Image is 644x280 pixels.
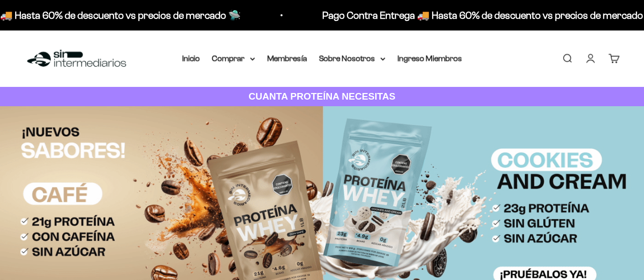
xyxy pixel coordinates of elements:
[212,52,255,65] summary: Comprar
[398,54,462,63] a: Ingreso Miembros
[267,54,307,63] a: Membresía
[319,52,385,65] summary: Sobre Nosotros
[248,91,396,102] strong: CUANTA PROTEÍNA NECESITAS
[182,54,200,63] a: Inicio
